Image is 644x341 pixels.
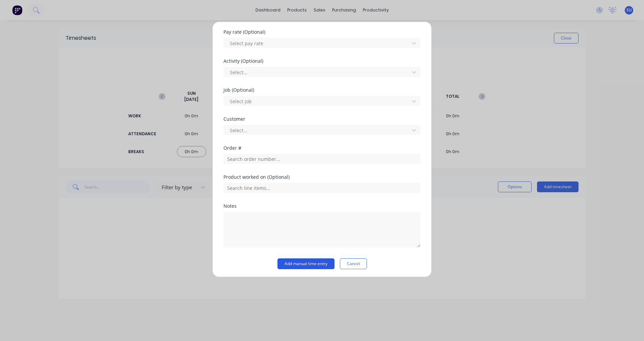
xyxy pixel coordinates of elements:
[223,146,421,150] div: Order #
[340,258,367,269] button: Cancel
[223,154,421,164] input: Search order number...
[277,258,334,269] button: Add manual time entry
[223,88,421,92] div: Job (Optional)
[223,175,421,179] div: Product worked on (Optional)
[223,30,421,34] div: Pay rate (Optional)
[223,204,421,208] div: Notes
[223,183,421,193] input: Search line items...
[223,117,421,121] div: Customer
[223,59,421,63] div: Activity (Optional)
